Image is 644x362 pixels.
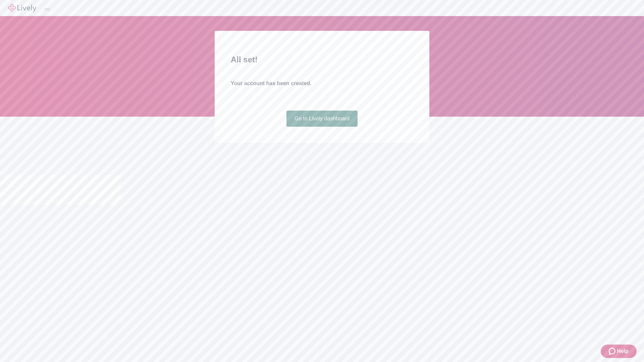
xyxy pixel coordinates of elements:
[44,8,50,10] button: Log out
[231,79,413,87] h4: Your account has been created.
[609,347,617,355] svg: Zendesk support icon
[8,4,36,12] img: Lively
[231,54,413,66] h2: All set!
[617,347,629,355] span: Help
[601,345,637,358] button: Zendesk support iconHelp
[286,111,358,127] a: Go to Lively dashboard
